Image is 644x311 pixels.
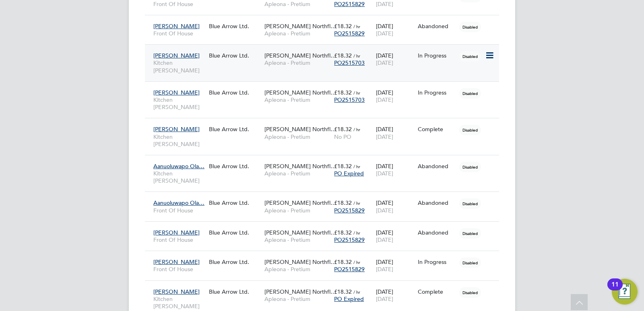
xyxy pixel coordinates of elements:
a: [PERSON_NAME]Kitchen [PERSON_NAME]Blue Arrow Ltd.[PERSON_NAME] Northfl…Apleona - Pretium£18.32 / ... [151,284,499,290]
span: PO2515703 [334,59,365,66]
span: / hr [353,23,360,29]
span: [PERSON_NAME] [153,89,200,96]
a: [PERSON_NAME]Kitchen [PERSON_NAME]Blue Arrow Ltd.[PERSON_NAME] Northfl…Apleona - Pretium£18.32 / ... [151,47,499,54]
div: Blue Arrow Ltd. [207,195,262,210]
span: £18.32 [334,199,352,206]
div: [DATE] [374,48,416,70]
div: Blue Arrow Ltd. [207,122,262,137]
span: £18.32 [334,288,352,295]
button: Open Resource Center, 11 new notifications [612,279,638,305]
div: Abandoned [418,199,456,206]
span: Kitchen [PERSON_NAME] [153,59,205,74]
a: [PERSON_NAME]Kitchen [PERSON_NAME]Blue Arrow Ltd.[PERSON_NAME] Northfl…Apleona - Pretium£18.32 / ... [151,121,499,128]
span: Apleona - Pretium [264,133,330,140]
div: Abandoned [418,229,456,236]
span: Front Of House [153,0,205,8]
div: [DATE] [374,284,416,307]
span: [PERSON_NAME] [153,23,200,30]
span: Disabled [459,198,481,209]
span: [DATE] [376,266,393,273]
span: Disabled [459,51,481,62]
div: Blue Arrow Ltd. [207,48,262,63]
span: £18.32 [334,89,352,96]
span: / hr [353,230,360,236]
span: Kitchen [PERSON_NAME] [153,96,205,111]
div: [DATE] [374,122,416,144]
span: £18.32 [334,229,352,236]
span: Apleona - Pretium [264,96,330,103]
span: Disabled [459,88,481,99]
div: Blue Arrow Ltd. [207,225,262,240]
span: No PO [334,133,351,140]
span: / hr [353,289,360,295]
span: [PERSON_NAME] Northfl… [264,52,336,59]
span: Disabled [459,287,481,298]
span: Apleona - Pretium [264,266,330,273]
span: PO2515703 [334,96,365,103]
span: [PERSON_NAME] [153,126,200,133]
div: Blue Arrow Ltd. [207,85,262,100]
span: / hr [353,90,360,96]
span: Disabled [459,125,481,135]
span: Disabled [459,22,481,32]
span: [DATE] [376,295,393,303]
span: Apleona - Pretium [264,30,330,37]
span: Front Of House [153,266,205,273]
div: Blue Arrow Ltd. [207,159,262,174]
span: / hr [353,163,360,169]
span: Disabled [459,162,481,172]
span: [DATE] [376,96,393,103]
span: £18.32 [334,163,352,170]
span: [PERSON_NAME] Northfl… [264,163,336,170]
span: [PERSON_NAME] Northfl… [264,288,336,295]
div: [DATE] [374,19,416,41]
span: PO Expired [334,170,364,177]
span: Apleona - Pretium [264,295,330,303]
div: [DATE] [374,225,416,247]
span: £18.32 [334,258,352,266]
span: [PERSON_NAME] Northfl… [264,89,336,96]
a: [PERSON_NAME]Front Of HouseBlue Arrow Ltd.[PERSON_NAME] Northfl…Apleona - Pretium£18.32 / hrPO251... [151,18,499,25]
div: Complete [418,126,456,133]
div: Blue Arrow Ltd. [207,284,262,299]
span: [DATE] [376,236,393,243]
a: [PERSON_NAME]Front Of HouseBlue Arrow Ltd.[PERSON_NAME] Northfl…Apleona - Pretium£18.32 / hrPO251... [151,224,499,231]
span: [PERSON_NAME] Northfl… [264,229,336,236]
span: / hr [353,200,360,206]
span: [DATE] [376,0,393,8]
a: [PERSON_NAME]Front Of HouseBlue Arrow Ltd.[PERSON_NAME] Northfl…Apleona - Pretium£18.32 / hrPO251... [151,254,499,261]
span: [PERSON_NAME] [153,288,200,295]
span: PO2515829 [334,30,365,37]
div: In Progress [418,89,456,96]
span: Apleona - Pretium [264,170,330,177]
span: / hr [353,126,360,132]
div: [DATE] [374,159,416,181]
span: [PERSON_NAME] [153,229,200,236]
span: PO2515829 [334,207,365,214]
span: Apleona - Pretium [264,207,330,214]
span: [DATE] [376,59,393,66]
span: PO Expired [334,295,364,303]
span: [PERSON_NAME] Northfl… [264,126,336,133]
span: / hr [353,53,360,59]
span: Aanuoluwapo Ola… [153,163,204,170]
a: Aanuoluwapo Ola…Front Of HouseBlue Arrow Ltd.[PERSON_NAME] Northfl…Apleona - Pretium£18.32 / hrPO... [151,195,499,202]
span: Disabled [459,257,481,268]
span: Front Of House [153,30,205,37]
span: Aanuoluwapo Ola… [153,199,204,206]
div: Abandoned [418,163,456,170]
span: [DATE] [376,30,393,37]
span: [PERSON_NAME] Northfl… [264,258,336,266]
span: PO2515829 [334,236,365,243]
span: PO2515829 [334,266,365,273]
span: Front Of House [153,207,205,214]
span: Apleona - Pretium [264,236,330,243]
div: In Progress [418,52,456,59]
span: / hr [353,259,360,265]
a: Aanuoluwapo Ola…Kitchen [PERSON_NAME]Blue Arrow Ltd.[PERSON_NAME] Northfl…Apleona - Pretium£18.32... [151,158,499,165]
div: Abandoned [418,23,456,30]
span: Apleona - Pretium [264,0,330,8]
div: Blue Arrow Ltd. [207,254,262,270]
span: Kitchen [PERSON_NAME] [153,295,205,310]
span: £18.32 [334,23,352,30]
